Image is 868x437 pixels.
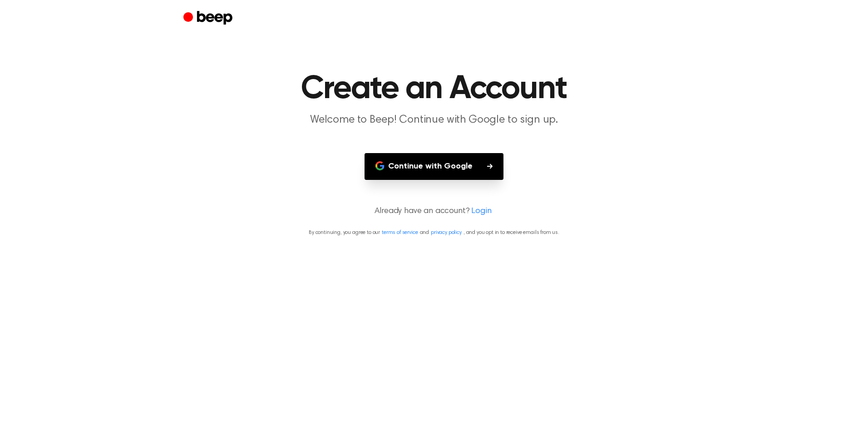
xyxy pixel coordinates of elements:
[431,230,462,235] a: privacy policy
[11,205,857,218] p: Already have an account?
[11,228,857,237] p: By continuing, you agree to our and , and you opt in to receive emails from us.
[382,230,418,235] a: terms of service
[202,73,666,105] h1: Create an Account
[471,205,491,218] a: Login
[260,113,608,128] p: Welcome to Beep! Continue with Google to sign up.
[183,10,235,27] a: Beep
[365,153,503,180] button: Continue with Google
